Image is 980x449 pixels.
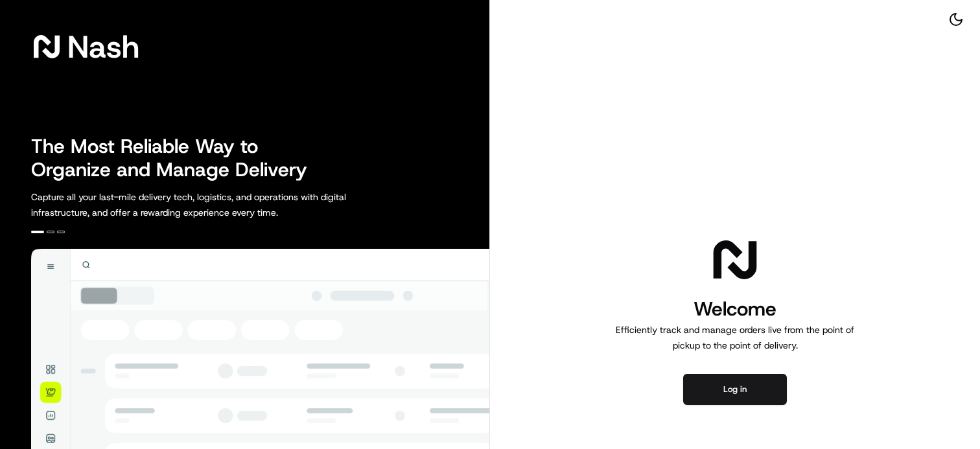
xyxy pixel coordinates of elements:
[67,34,139,60] span: Nash
[611,296,859,322] h1: Welcome
[683,374,787,405] button: Log in
[31,189,404,220] p: Capture all your last-mile delivery tech, logistics, and operations with digital infrastructure, ...
[31,135,321,181] h2: The Most Reliable Way to Organize and Manage Delivery
[611,322,859,353] p: Efficiently track and manage orders live from the point of pickup to the point of delivery.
